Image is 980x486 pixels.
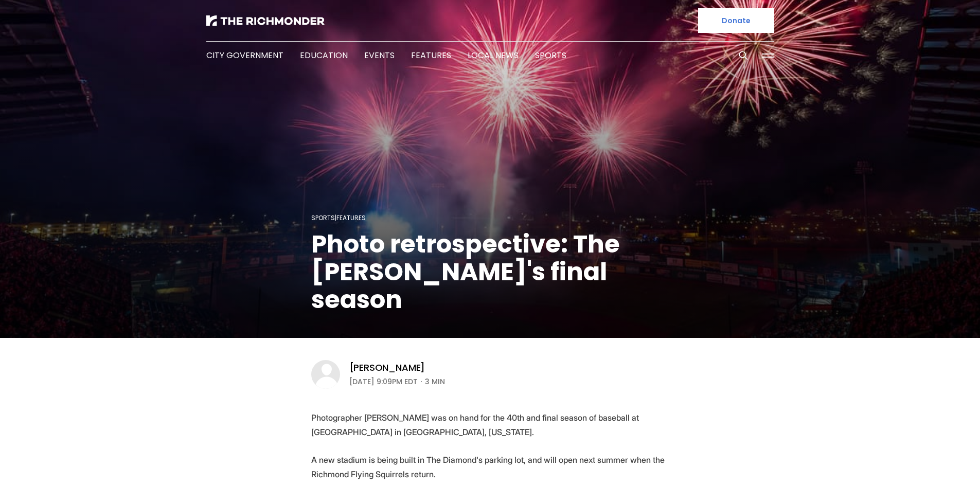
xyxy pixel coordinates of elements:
iframe: portal-trigger [893,436,980,486]
a: Features [411,49,451,61]
h1: Photo retrospective: The [PERSON_NAME]'s final season [311,230,669,314]
a: Local News [468,49,519,61]
a: Events [364,49,395,61]
img: The Richmonder [206,15,325,26]
a: [PERSON_NAME] [349,362,425,374]
button: Search this site [736,48,751,63]
a: Sports [311,213,335,222]
span: 3 min [425,375,445,388]
a: Education [300,49,348,61]
p: A new stadium is being built in The Diamond's parking lot, and will open next summer when the Ric... [311,453,669,481]
a: City Government [206,49,283,61]
a: Features [336,213,366,222]
time: [DATE] 9:09PM EDT [349,375,418,388]
p: Photographer [PERSON_NAME] was on hand for the 40th and final season of baseball at [GEOGRAPHIC_D... [311,410,669,439]
a: Donate [698,8,774,33]
a: Sports [535,49,566,61]
div: | [311,212,669,224]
